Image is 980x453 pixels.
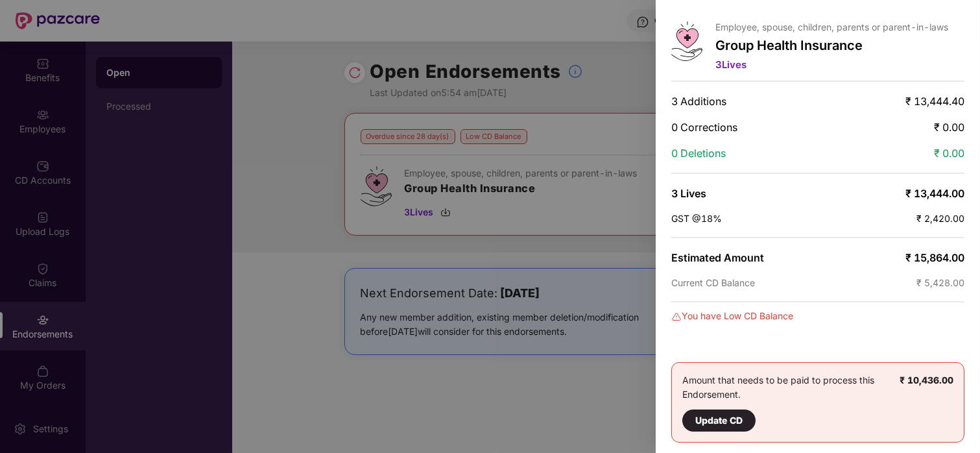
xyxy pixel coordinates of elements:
[934,121,964,134] span: ₹ 0.00
[905,187,964,200] span: ₹ 13,444.00
[671,213,722,224] span: GST @18%
[934,147,964,160] span: ₹ 0.00
[671,147,726,160] span: 0 Deletions
[671,187,706,200] span: 3 Lives
[900,374,953,386] b: ₹ 10,436.00
[905,95,964,108] span: ₹ 13,444.40
[916,213,964,224] span: ₹ 2,420.00
[671,309,964,323] div: You have Low CD Balance
[671,277,755,288] span: Current CD Balance
[715,58,747,71] span: 3 Lives
[671,312,682,322] img: svg+xml;base64,PHN2ZyBpZD0iRGFuZ2VyLTMyeDMyIiB4bWxucz0iaHR0cDovL3d3dy53My5vcmcvMjAwMC9zdmciIHdpZH...
[671,121,737,134] span: 0 Corrections
[695,413,743,428] div: Update CD
[905,251,964,264] span: ₹ 15,864.00
[671,251,764,264] span: Estimated Amount
[715,21,948,32] p: Employee, spouse, children, parents or parent-in-laws
[671,21,702,61] img: svg+xml;base64,PHN2ZyB4bWxucz0iaHR0cDovL3d3dy53My5vcmcvMjAwMC9zdmciIHdpZHRoPSI0Ny43MTQiIGhlaWdodD...
[682,373,900,432] div: Amount that needs to be paid to process this Endorsement.
[671,95,726,108] span: 3 Additions
[916,277,964,288] span: ₹ 5,428.00
[715,38,948,53] p: Group Health Insurance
